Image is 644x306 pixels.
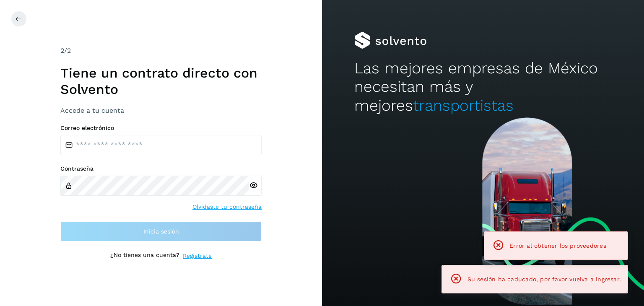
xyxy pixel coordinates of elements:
[183,252,212,260] a: Regístrate
[60,46,262,56] div: /2
[509,242,606,249] span: Error al obtener los proveedores
[413,96,514,114] span: transportistas
[60,124,262,132] label: Correo electrónico
[60,47,64,54] span: 2
[60,165,262,172] label: Contraseña
[110,252,179,260] p: ¿No tienes una cuenta?
[60,106,262,114] h3: Accede a tu cuenta
[192,202,262,211] a: Olvidaste tu contraseña
[143,228,179,234] span: Inicia sesión
[467,276,621,283] span: Su sesión ha caducado, por favor vuelva a ingresar.
[354,59,612,115] h2: Las mejores empresas de México necesitan más y mejores
[60,65,262,97] h1: Tiene un contrato directo con Solvento
[60,221,262,241] button: Inicia sesión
